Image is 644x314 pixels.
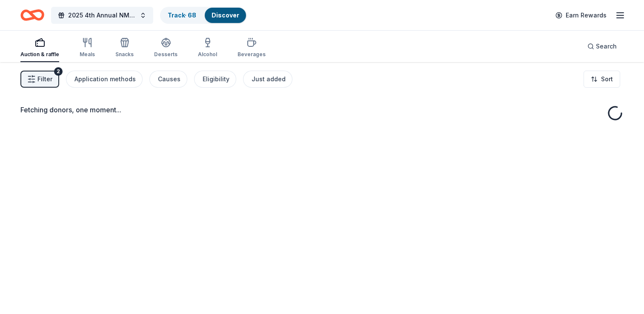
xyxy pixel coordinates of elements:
[149,71,187,88] button: Causes
[194,71,236,88] button: Eligibility
[68,10,136,20] span: 2025 4th Annual NMAEYC Snowball Gala
[550,8,612,23] a: Earn Rewards
[238,34,266,62] button: Beverages
[80,34,95,62] button: Meals
[20,71,59,88] button: Filter2
[20,51,59,58] div: Auction & raffle
[80,51,95,58] div: Meals
[51,7,153,24] button: 2025 4th Annual NMAEYC Snowball Gala
[198,34,217,62] button: Alcohol
[20,5,44,25] a: Home
[584,71,620,88] button: Sort
[66,71,143,88] button: Application methods
[158,74,180,84] div: Causes
[168,11,196,19] a: Track· 68
[581,38,624,55] button: Search
[198,51,217,58] div: Alcohol
[154,51,177,58] div: Desserts
[54,67,63,76] div: 2
[252,74,286,84] div: Just added
[203,74,229,84] div: Eligibility
[601,74,613,84] span: Sort
[243,71,292,88] button: Just added
[20,34,59,62] button: Auction & raffle
[115,34,134,62] button: Snacks
[212,11,239,19] a: Discover
[115,51,134,58] div: Snacks
[37,74,52,84] span: Filter
[74,74,136,84] div: Application methods
[596,41,617,51] span: Search
[154,34,177,62] button: Desserts
[160,7,247,24] button: Track· 68Discover
[20,105,624,115] div: Fetching donors, one moment...
[238,51,266,58] div: Beverages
